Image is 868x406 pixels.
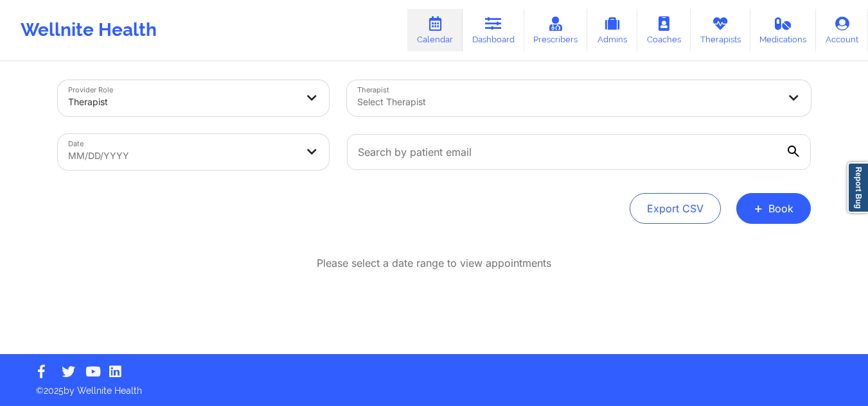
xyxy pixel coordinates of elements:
[750,9,817,51] a: Medications
[630,193,721,224] button: Export CSV
[816,9,868,51] a: Account
[317,256,551,271] p: Please select a date range to view appointments
[463,9,524,51] a: Dashboard
[847,162,868,213] a: Report Bug
[407,9,463,51] a: Calendar
[691,9,750,51] a: Therapists
[637,9,691,51] a: Coaches
[27,375,841,397] p: © 2025 by Wellnite Health
[736,193,811,224] button: +Book
[68,88,297,116] div: Therapist
[524,9,588,51] a: Prescribers
[754,205,763,212] span: +
[587,9,637,51] a: Admins
[347,134,811,170] input: Search by patient email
